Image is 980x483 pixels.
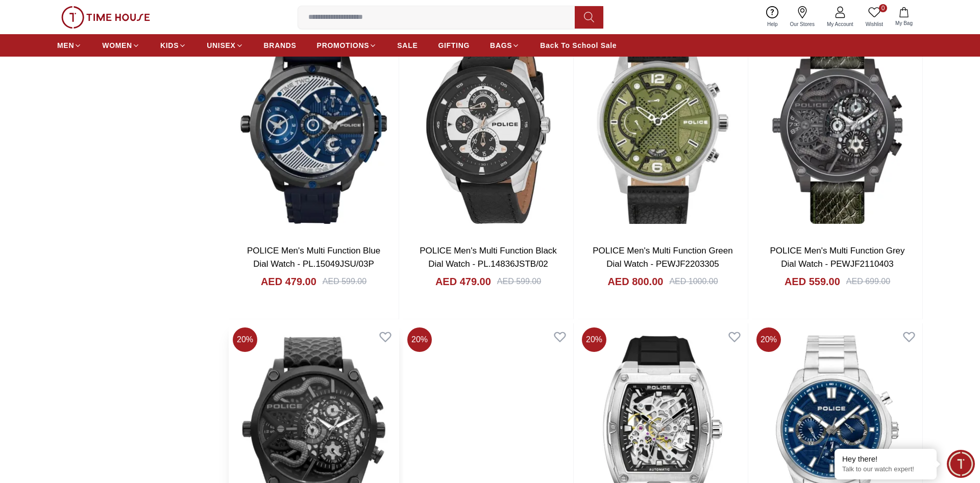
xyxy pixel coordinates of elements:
a: WOMEN [102,36,140,55]
a: PROMOTIONS [317,36,377,55]
a: Our Stores [784,4,821,30]
span: BRANDS [264,40,297,50]
img: ... [61,6,150,29]
span: My Bag [891,19,917,27]
div: AED 599.00 [497,275,541,288]
span: WOMEN [102,40,132,50]
a: POLICE Men's Multi Function Green Dial Watch - PEWJF2203305 [593,246,732,269]
span: 20 % [582,327,606,352]
a: POLICE Men's Multi Function Black Dial Watch - PL.14836JSTB/02 [420,246,557,269]
h4: AED 479.00 [435,274,491,289]
img: POLICE Men's Multi Function Green Dial Watch - PEWJF2203305 [578,14,748,236]
span: Wishlist [862,20,887,28]
img: POLICE Men's Multi Function Black Dial Watch - PL.14836JSTB/02 [403,14,573,236]
div: Hey there! [842,454,929,464]
span: PROMOTIONS [317,40,370,50]
img: POLICE Men's Multi Function Grey Dial Watch - PEWJF2110403 [752,14,922,236]
a: MEN [57,36,82,55]
div: AED 1000.00 [669,275,718,288]
div: AED 599.00 [323,275,366,288]
a: Back To School Sale [540,36,617,55]
a: POLICE Men's Multi Function Grey Dial Watch - PEWJF2110403 [770,246,905,269]
span: BAGS [490,40,512,50]
span: Help [763,20,782,28]
p: Talk to our watch expert! [842,465,929,474]
div: Chat Widget [947,450,975,478]
span: UNISEX [207,40,235,50]
img: POLICE Men's Multi Function Blue Dial Watch - PL.15049JSU/03P [229,14,399,236]
div: AED 699.00 [846,275,890,288]
span: My Account [823,20,857,28]
a: POLICE Men's Multi Function Blue Dial Watch - PL.15049JSU/03P [247,246,380,269]
a: UNISEX [207,36,243,55]
span: SALE [397,40,418,50]
span: GIFTING [438,40,470,50]
button: My Bag [889,5,919,29]
a: GIFTING [438,36,470,55]
span: KIDS [160,40,179,50]
span: MEN [57,40,74,50]
h4: AED 800.00 [607,274,663,289]
span: 20 % [233,327,257,352]
a: BAGS [490,36,520,55]
a: Help [761,4,784,30]
h4: AED 559.00 [785,274,840,289]
span: 0 [879,4,887,12]
span: Back To School Sale [540,40,617,50]
span: 20 % [407,327,432,352]
a: KIDS [160,36,186,55]
h4: AED 479.00 [261,274,316,289]
a: BRANDS [264,36,297,55]
a: SALE [397,36,418,55]
a: 0Wishlist [860,4,889,30]
span: 20 % [756,327,781,352]
span: Our Stores [786,20,819,28]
